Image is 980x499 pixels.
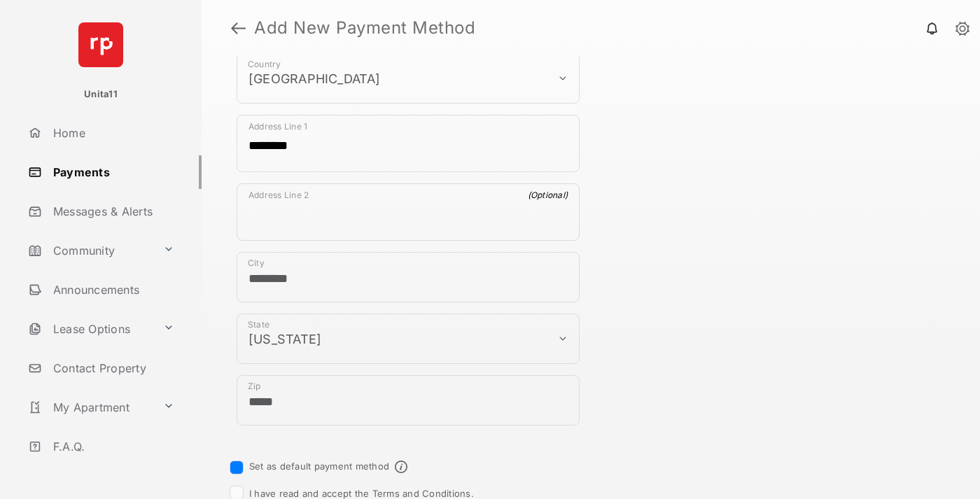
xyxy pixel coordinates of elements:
[395,461,407,473] span: Default payment method info
[237,252,580,302] div: payment_method_screening[postal_addresses][locality]
[22,430,202,463] a: F.A.Q.
[237,53,580,104] div: payment_method_screening[postal_addresses][country]
[237,314,580,364] div: payment_method_screening[postal_addresses][administrativeArea]
[22,155,202,189] a: Payments
[22,391,157,424] a: My Apartment
[84,87,118,101] p: Unita11
[254,20,475,36] strong: Add New Payment Method
[22,116,202,150] a: Home
[22,312,157,346] a: Lease Options
[22,234,157,267] a: Community
[78,22,123,67] img: svg+xml;base64,PHN2ZyB4bWxucz0iaHR0cDovL3d3dy53My5vcmcvMjAwMC9zdmciIHdpZHRoPSI2NCIgaGVpZ2h0PSI2NC...
[249,461,389,472] label: Set as default payment method
[237,375,580,426] div: payment_method_screening[postal_addresses][postalCode]
[22,195,202,228] a: Messages & Alerts
[237,183,580,241] div: payment_method_screening[postal_addresses][addressLine2]
[22,273,202,307] a: Announcements
[22,351,202,385] a: Contact Property
[237,115,580,172] div: payment_method_screening[postal_addresses][addressLine1]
